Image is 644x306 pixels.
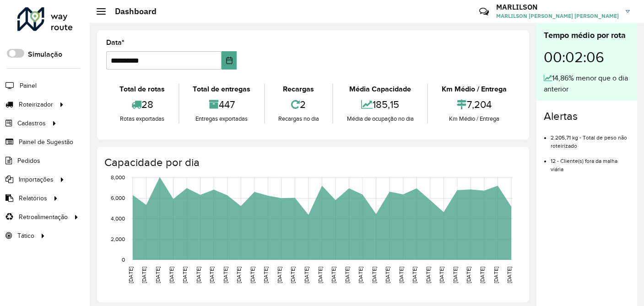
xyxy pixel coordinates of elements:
[506,267,512,283] text: [DATE]
[249,267,255,283] text: [DATE]
[465,267,471,283] text: [DATE]
[209,267,215,283] text: [DATE]
[20,81,37,91] span: Painel
[222,51,237,70] button: Choose Date
[106,37,124,48] label: Data
[430,95,518,114] div: 7,204
[182,84,262,95] div: Total de entregas
[425,267,431,283] text: [DATE]
[182,114,262,123] div: Entregas exportadas
[544,110,630,123] h4: Alertas
[496,12,619,20] span: MARLILSON [PERSON_NAME] [PERSON_NAME]
[17,118,46,128] span: Cadastros
[19,212,68,222] span: Retroalimentação
[384,267,390,283] text: [DATE]
[111,236,125,242] text: 2,000
[430,84,518,95] div: Km Médio / Entrega
[267,84,330,95] div: Recargas
[276,267,282,283] text: [DATE]
[108,95,176,114] div: 28
[168,267,174,283] text: [DATE]
[290,267,296,283] text: [DATE]
[182,267,188,283] text: [DATE]
[551,127,630,150] li: 2.205,71 kg - Total de peso não roteirizado
[19,137,73,147] span: Painel de Sugestão
[430,114,518,123] div: Km Médio / Entrega
[474,2,494,21] a: Contato Rápido
[104,156,520,169] h4: Capacidade por dia
[303,267,309,283] text: [DATE]
[28,49,62,60] label: Simulação
[452,267,458,283] text: [DATE]
[371,267,377,283] text: [DATE]
[19,100,53,109] span: Roteirizador
[222,267,228,283] text: [DATE]
[544,42,630,73] div: 00:02:06
[267,114,330,123] div: Recargas no dia
[357,267,363,283] text: [DATE]
[479,267,485,283] text: [DATE]
[182,95,262,114] div: 447
[267,95,330,114] div: 2
[496,3,619,11] h3: MARLILSON
[544,73,630,95] div: 14,86% menor que o dia anterior
[195,267,201,283] text: [DATE]
[336,95,425,114] div: 185,15
[330,267,336,283] text: [DATE]
[111,195,125,201] text: 6,000
[155,267,161,283] text: [DATE]
[108,84,176,95] div: Total de rotas
[544,29,630,42] div: Tempo médio por rota
[17,156,40,166] span: Pedidos
[317,267,323,283] text: [DATE]
[19,175,54,184] span: Importações
[336,84,425,95] div: Média Capacidade
[438,267,444,283] text: [DATE]
[141,267,147,283] text: [DATE]
[398,267,404,283] text: [DATE]
[122,257,125,263] text: 0
[17,231,34,241] span: Tático
[336,114,425,123] div: Média de ocupação no dia
[111,215,125,221] text: 4,000
[108,114,176,123] div: Rotas exportadas
[236,267,242,283] text: [DATE]
[106,6,157,16] h2: Dashboard
[493,267,499,283] text: [DATE]
[128,267,134,283] text: [DATE]
[19,193,47,203] span: Relatórios
[370,3,465,27] div: Críticas? Dúvidas? Elogios? Sugestões? Entre em contato conosco!
[411,267,417,283] text: [DATE]
[263,267,269,283] text: [DATE]
[551,150,630,173] li: 12 - Cliente(s) fora da malha viária
[111,175,125,181] text: 8,000
[344,267,350,283] text: [DATE]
